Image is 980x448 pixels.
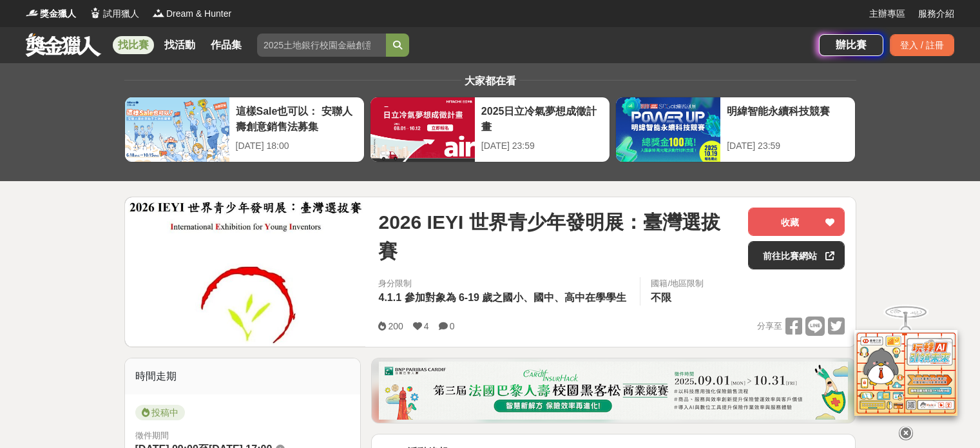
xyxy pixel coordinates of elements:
img: Logo [26,6,39,19]
img: Cover Image [125,197,366,346]
span: 200 [388,321,403,331]
a: 找活動 [159,36,200,54]
input: 2025土地銀行校園金融創意挑戰賽：從你出發 開啟智慧金融新頁 [257,34,386,57]
div: 國籍/地區限制 [651,277,704,290]
div: [DATE] 18:00 [236,139,358,153]
span: 0 [450,321,455,331]
span: 不限 [651,292,671,303]
a: LogoDream & Hunter [152,7,231,21]
img: 331336aa-f601-432f-a281-8c17b531526f.png [379,362,848,420]
img: Logo [89,6,102,19]
a: Logo獎金獵人 [26,7,76,21]
a: 2025日立冷氣夢想成徵計畫[DATE] 23:59 [370,97,610,162]
button: 收藏 [748,208,845,236]
span: 4.1.1 參加對象為 6-19 歲之國小、國中、高中在學學生 [378,292,626,303]
span: 徵件期間 [135,431,169,440]
span: 試用獵人 [103,7,139,21]
a: 服務介紹 [918,7,954,21]
span: Dream & Hunter [166,7,231,21]
div: 2025日立冷氣夢想成徵計畫 [481,104,603,133]
div: 身分限制 [378,277,629,290]
a: 作品集 [206,36,247,54]
div: [DATE] 23:59 [481,139,603,153]
div: 明緯智能永續科技競賽 [727,104,849,133]
span: 4 [424,321,429,331]
a: 前往比賽網站 [748,241,845,269]
div: 這樣Sale也可以： 安聯人壽創意銷售法募集 [236,104,358,133]
span: 投稿中 [135,405,185,420]
a: Logo試用獵人 [89,7,139,21]
span: 分享至 [757,317,782,336]
a: 主辦專區 [869,7,905,21]
div: [DATE] 23:59 [727,139,849,153]
a: 明緯智能永續科技競賽[DATE] 23:59 [615,97,856,162]
a: 找比賽 [113,36,154,54]
a: 辦比賽 [819,34,883,56]
div: 時間走期 [125,358,361,394]
img: d2146d9a-e6f6-4337-9592-8cefde37ba6b.png [854,330,957,416]
div: 登入 / 註冊 [890,34,954,56]
span: 2026 IEYI 世界青少年發明展：臺灣選拔賽 [378,208,738,266]
span: 大家都在看 [461,75,519,86]
a: 這樣Sale也可以： 安聯人壽創意銷售法募集[DATE] 18:00 [124,97,365,162]
span: 獎金獵人 [40,7,76,21]
img: Logo [152,6,165,19]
